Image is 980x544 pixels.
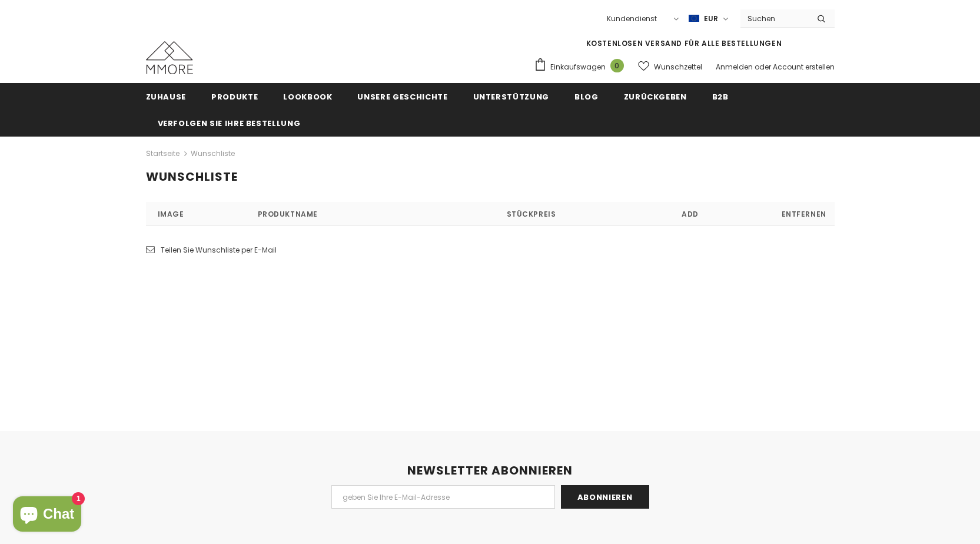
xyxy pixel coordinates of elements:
span: Wunschliste [146,168,238,185]
span: Produkte [211,91,258,102]
span: Kundendienst [607,14,657,24]
span: Unsere Geschichte [357,91,447,102]
a: Wunschzettel [638,57,702,77]
inbox-online-store-chat: Onlineshop-Chat von Shopify [9,496,85,535]
h4: Entfernen [770,202,835,225]
h4: Stückpreis [452,202,611,225]
input: Abonnieren [561,485,649,509]
span: 0 [610,59,624,72]
input: Email Address [331,485,555,509]
a: Unterstützung [473,83,549,110]
span: Wunschliste [191,147,235,161]
a: Startseite [146,147,180,161]
span: Wunschzettel [654,61,702,73]
span: Zurückgeben [624,91,687,102]
span: oder [755,62,771,72]
span: KOSTENLOSEN VERSAND FÜR ALLE BESTELLUNGEN [586,38,782,48]
a: Einkaufswagen 0 [534,58,630,75]
span: B2B [712,91,729,102]
input: Search Site [740,10,808,27]
a: Zurückgeben [624,83,687,110]
a: Account erstellen [773,62,835,72]
a: Verfolgen Sie Ihre Bestellung [158,110,301,136]
a: Teilen Sie Wunschliste per E-Mail [146,244,277,256]
span: Unterstützung [473,91,549,102]
a: B2B [712,83,729,110]
h4: Produktname [246,202,452,225]
span: Zuhause [146,91,187,102]
h4: Add [611,202,770,225]
span: Einkaufswagen [550,61,606,73]
span: Verfolgen Sie Ihre Bestellung [158,118,301,129]
span: NEWSLETTER ABONNIEREN [407,462,573,479]
span: Teilen Sie Wunschliste per E-Mail [161,245,277,255]
span: Lookbook [283,91,332,102]
span: EUR [704,13,718,25]
a: Produkte [211,83,258,110]
a: Lookbook [283,83,332,110]
img: MMORE Cases [146,41,193,74]
a: Zuhause [146,83,187,110]
h4: Image [146,202,246,225]
span: Blog [574,91,599,102]
a: Anmelden [716,62,753,72]
a: Blog [574,83,599,110]
a: Unsere Geschichte [357,83,447,110]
